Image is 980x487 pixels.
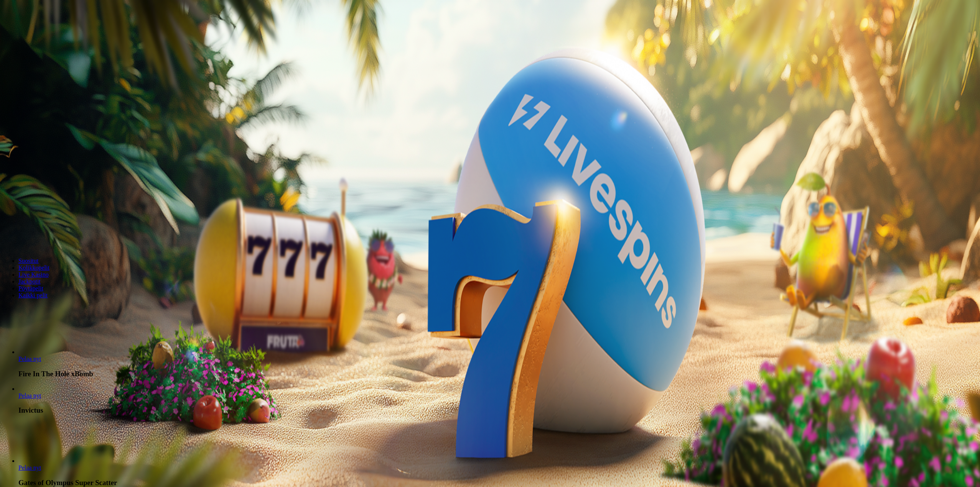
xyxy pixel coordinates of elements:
[18,356,41,362] span: Pelaa nyt
[18,278,41,285] a: Jackpotit
[18,271,49,278] a: Live Kasino
[18,356,41,362] a: Fire In The Hole xBomb
[18,349,977,378] article: Fire In The Hole xBomb
[18,464,41,471] a: Gates of Olympus Super Scatter
[18,292,48,298] a: Kaikki pelit
[18,264,49,271] a: Kolikkopelit
[18,464,41,471] span: Pelaa nyt
[18,285,43,292] a: Pöytäpelit
[18,257,38,264] a: Suositut
[18,392,41,399] span: Pelaa nyt
[18,385,977,415] article: Invictus
[18,479,977,487] h3: Gates of Olympus Super Scatter
[18,392,41,399] a: Invictus
[3,244,977,299] nav: Lobby
[18,457,977,487] article: Gates of Olympus Super Scatter
[18,370,977,378] h3: Fire In The Hole xBomb
[18,406,977,415] h3: Invictus
[3,244,977,313] header: Lobby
